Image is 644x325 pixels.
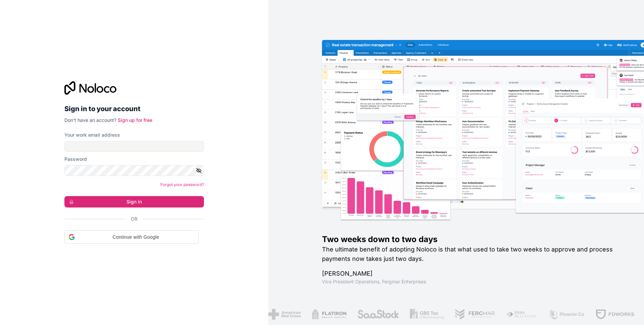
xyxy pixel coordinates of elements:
[243,309,275,320] img: /assets/american-red-cross-BAupjrZR.png
[322,234,623,245] h1: Two weeks down to two days
[331,309,374,320] img: /assets/saastock-C6Zbiodz.png
[481,309,512,320] img: /assets/fiera-fwj2N5v4.png
[286,309,321,320] img: /assets/flatiron-C8eUkumj.png
[322,245,623,264] h2: The ultimate benefit of adopting Noloco is that what used to take two weeks to approve and proces...
[77,234,194,241] span: Continue with Google
[322,278,623,285] h1: Vice President Operations , Fergmar Enterprises
[322,269,623,278] h1: [PERSON_NAME]
[64,141,204,152] input: Email address
[131,216,138,222] span: Or
[523,309,559,320] img: /assets/phoenix-BREaitsQ.png
[118,117,152,123] a: Sign up for free
[64,103,204,115] h2: Sign in to your account
[570,309,609,320] img: /assets/fdworks-Bi04fVtw.png
[64,196,204,207] button: Sign in
[64,165,204,176] input: Password
[64,117,116,123] span: Don't have an account?
[64,230,199,244] div: Continue with Google
[429,309,470,320] img: /assets/fergmar-CudnrXN5.png
[384,309,419,320] img: /assets/gbstax-C-GtDUiK.png
[64,156,87,162] label: Password
[64,132,120,138] label: Your work email address
[160,182,204,187] a: Forgot your password?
